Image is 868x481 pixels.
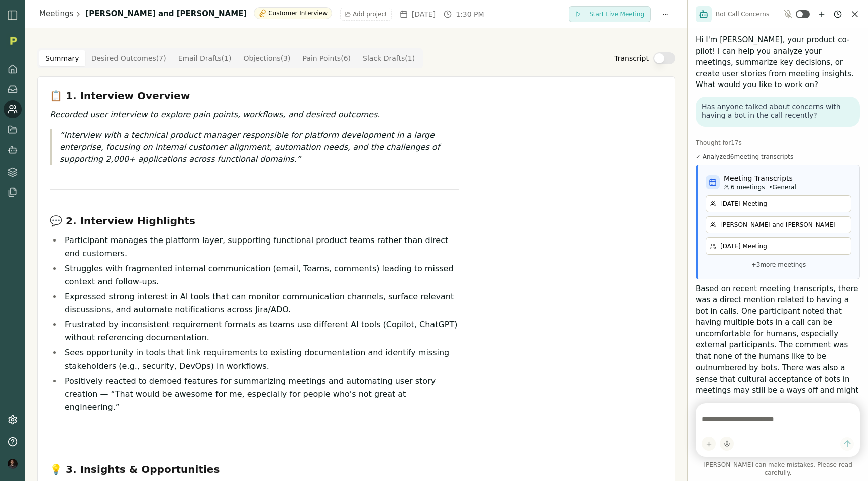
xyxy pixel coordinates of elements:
span: Add project [353,10,387,18]
p: [DATE] Meeting [720,200,847,208]
a: Meetings [39,8,73,20]
a: [PERSON_NAME] and [PERSON_NAME] [706,216,851,233]
h4: Meeting Transcripts [724,173,851,183]
li: Positively reacted to demoed features for summarizing meetings and automating user story creation... [62,375,459,414]
button: Slack Drafts ( 1 ) [357,50,421,66]
p: Has anyone talked about concerns with having a bot in the call recently? [702,103,854,121]
span: Start Live Meeting [589,10,644,18]
a: [DATE] Meeting [706,237,851,255]
div: ✓ Analyzed 6 meeting transcript s [696,153,860,161]
button: Email Drafts ( 1 ) [172,50,238,66]
div: Thought for 17 s [696,139,860,147]
em: Recorded user interview to explore pain points, workflows, and desired outcomes. [50,110,380,119]
p: [PERSON_NAME] and [PERSON_NAME] [720,221,847,229]
h3: 💡 3. Insights & Opportunities [50,462,459,476]
span: [DATE] [412,9,436,19]
button: Start dictation [720,437,734,451]
li: Sees opportunity in tools that link requirements to existing documentation and identify missing s... [62,346,459,373]
li: Struggles with fragmented internal communication (email, Teams, comments) leading to missed conte... [62,262,459,288]
h3: 📋 1. Interview Overview [50,89,459,103]
button: Start Live Meeting [569,6,651,22]
img: sidebar [7,9,19,21]
button: Help [4,433,22,451]
h3: 💬 2. Interview Highlights [50,214,459,228]
a: [DATE] Meeting [706,195,851,212]
button: Desired Outcomes ( 7 ) [85,50,172,66]
p: Based on recent meeting transcripts, there was a direct mention related to having a bot in calls.... [696,283,860,419]
div: Customer Interview [254,7,332,19]
span: 6 meetings [724,183,765,191]
p: Hi I'm [PERSON_NAME], your product co-pilot! I can help you analyze your meetings, summarize key ... [696,34,860,91]
button: Chat history [832,8,844,20]
button: Close chat [850,9,860,19]
button: Add content to chat [702,437,716,451]
label: Transcript [614,53,649,63]
button: Add project [340,8,392,21]
li: Frustrated by inconsistent requirement formats as teams use different AI tools (Copilot, ChatGPT)... [62,318,459,344]
img: profile [8,459,18,469]
button: Toggle ambient mode [796,10,810,18]
button: Summary [39,50,85,66]
li: Expressed strong interest in AI tools that can monitor communication channels, surface relevant d... [62,290,459,316]
li: Participant manages the platform layer, supporting functional product teams rather than direct en... [62,234,459,260]
p: [DATE] Meeting [720,242,847,250]
span: Bot Call Concerns [716,10,769,18]
button: New chat [816,8,828,20]
button: Pain Points ( 6 ) [297,50,357,66]
button: Objections ( 3 ) [237,50,296,66]
img: Organization logo [6,33,21,48]
span: [PERSON_NAME] can make mistakes. Please read carefully. [696,461,860,477]
p: Interview with a technical product manager responsible for platform development in a large enterp... [60,129,459,165]
span: • General [769,183,796,191]
span: 1:30 PM [456,9,484,19]
button: Send message [840,437,854,451]
h1: [PERSON_NAME] and [PERSON_NAME] [85,8,247,20]
p: + 3 more meetings [706,259,851,271]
